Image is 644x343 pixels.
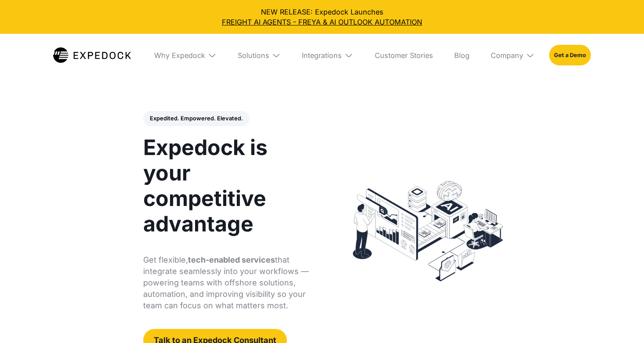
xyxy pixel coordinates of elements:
[238,51,269,60] div: Solutions
[7,17,637,27] a: FREIGHT AI AGENTS - FREYA & AI OUTLOOK AUTOMATION
[143,135,313,237] h1: Expedock is your competitive advantage
[231,34,288,76] div: Solutions
[447,34,477,76] a: Blog
[154,51,205,60] div: Why Expedock
[7,7,637,27] div: NEW RELEASE: Expedock Launches
[484,34,542,76] div: Company
[147,34,223,76] div: Why Expedock
[491,51,523,60] div: Company
[188,255,275,264] strong: tech-enabled services
[549,45,591,65] a: Get a Demo
[368,34,440,76] a: Customer Stories
[295,34,360,76] div: Integrations
[302,51,342,60] div: Integrations
[143,254,313,311] p: Get flexible, that integrate seamlessly into your workflows — powering teams with offshore soluti...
